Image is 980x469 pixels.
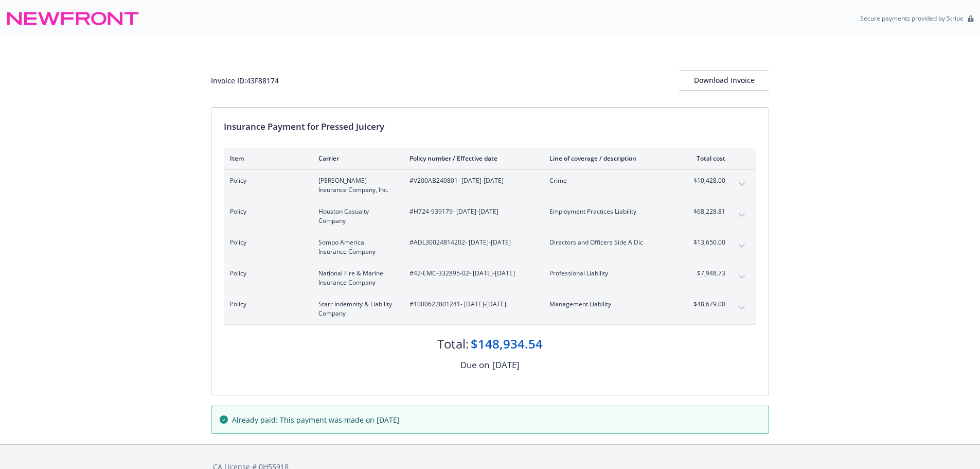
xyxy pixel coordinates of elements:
[409,269,533,278] span: #42-EMC-332895-02 - [DATE]-[DATE]
[409,154,533,163] div: Policy number / Effective date
[687,269,725,278] span: $7,948.73
[224,293,756,324] div: PolicyStarr Indemnity & Liability Company#1000622801241- [DATE]-[DATE]Management Liability$48,679...
[549,269,670,278] span: Professional Liability
[318,300,393,318] span: Starr Indemnity & Liability Company
[549,300,670,309] span: Management Liability
[471,335,543,353] div: $148,934.54
[549,154,670,163] div: Line of coverage / description
[230,154,302,163] div: Item
[318,207,393,225] span: Houston Casualty Company
[409,176,533,185] span: #V200AB240801 - [DATE]-[DATE]
[232,414,400,425] span: Already paid: This payment was made on [DATE]
[224,263,756,293] div: PolicyNational Fire & Marine Insurance Company#42-EMC-332895-02- [DATE]-[DATE]Professional Liabil...
[230,269,302,278] span: Policy
[549,238,670,247] span: Directors and Officers Side A Dic
[734,176,750,193] button: expand content
[549,207,670,216] span: Employment Practices Liability
[679,70,769,91] button: Download Invoice
[318,176,393,195] span: [PERSON_NAME] Insurance Company, Inc.
[224,120,756,133] div: Insurance Payment for Pressed Juicery
[437,335,469,353] div: Total:
[687,300,725,309] span: $48,679.00
[318,238,393,256] span: Sompo America Insurance Company
[318,154,393,163] div: Carrier
[224,170,756,201] div: Policy[PERSON_NAME] Insurance Company, Inc.#V200AB240801- [DATE]-[DATE]Crime$10,428.00expand content
[860,14,964,23] p: Secure payments provided by Stripe
[318,269,393,287] span: National Fire & Marine Insurance Company
[224,232,756,263] div: PolicySompo America Insurance Company#ADL30024814202- [DATE]-[DATE]Directors and Officers Side A ...
[492,358,520,372] div: [DATE]
[211,75,279,86] div: Invoice ID: 43F88174
[230,207,302,216] span: Policy
[549,176,670,185] span: Crime
[230,176,302,185] span: Policy
[409,207,533,216] span: #H724-939179 - [DATE]-[DATE]
[734,300,750,316] button: expand content
[230,238,302,247] span: Policy
[734,269,750,285] button: expand content
[687,176,725,185] span: $10,428.00
[230,300,302,309] span: Policy
[224,201,756,232] div: PolicyHouston Casualty Company#H724-939179- [DATE]-[DATE]Employment Practices Liability$68,228.81...
[460,358,489,372] div: Due on
[409,300,533,309] span: #1000622801241 - [DATE]-[DATE]
[687,238,725,247] span: $13,650.00
[687,154,725,163] div: Total cost
[734,207,750,223] button: expand content
[687,207,725,216] span: $68,228.81
[734,238,750,254] button: expand content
